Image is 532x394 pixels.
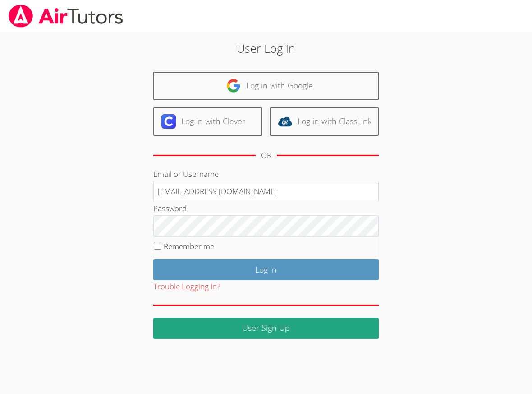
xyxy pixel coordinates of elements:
img: google-logo-50288ca7cdecda66e5e0955fdab243c47b7ad437acaf1139b6f446037453330a.svg [226,79,241,93]
a: Log in with Clever [153,107,262,136]
label: Email or Username [153,169,219,179]
label: Remember me [164,241,214,251]
label: Password [153,203,187,213]
img: airtutors_banner-c4298cdbf04f3fff15de1276eac7730deb9818008684d7c2e4769d2f7ddbe033.png [8,5,124,28]
a: User Sign Up [153,318,379,339]
a: Log in with ClassLink [270,107,379,136]
a: Log in with Google [153,72,379,100]
input: Log in [153,259,379,280]
img: clever-logo-6eab21bc6e7a338710f1a6ff85c0baf02591cd810cc4098c63d3a4b26e2feb20.svg [161,114,176,129]
button: Trouble Logging In? [153,280,220,293]
div: OR [261,149,271,162]
img: classlink-logo-d6bb404cc1216ec64c9a2012d9dc4662098be43eaf13dc465df04b49fa7ab582.svg [278,114,292,129]
h2: User Log in [122,40,409,57]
